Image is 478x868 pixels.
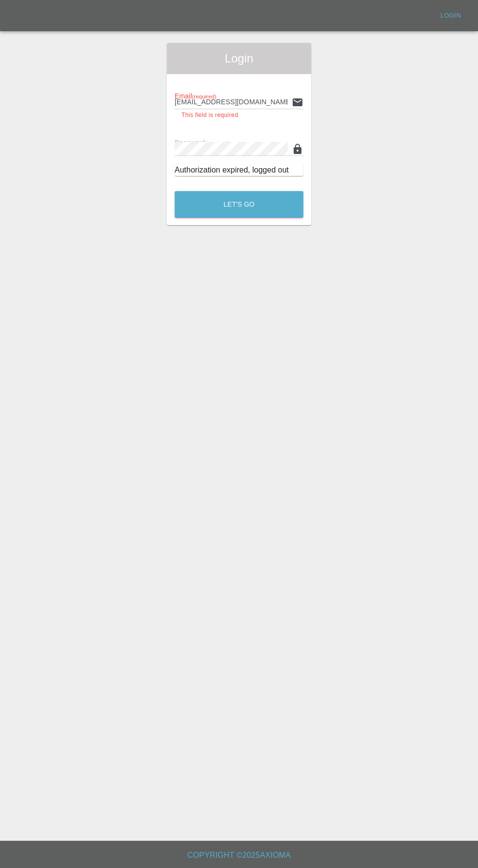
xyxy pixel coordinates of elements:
[175,164,303,176] div: Authorization expired, logged out
[175,139,229,147] span: Password
[181,111,297,120] p: This field is required
[192,94,217,99] small: (required)
[175,51,303,66] span: Login
[8,849,470,862] h6: Copyright © 2025 Axioma
[205,140,230,146] small: (required)
[435,8,466,23] a: Login
[175,191,303,218] button: Let's Go
[175,92,216,100] span: Email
